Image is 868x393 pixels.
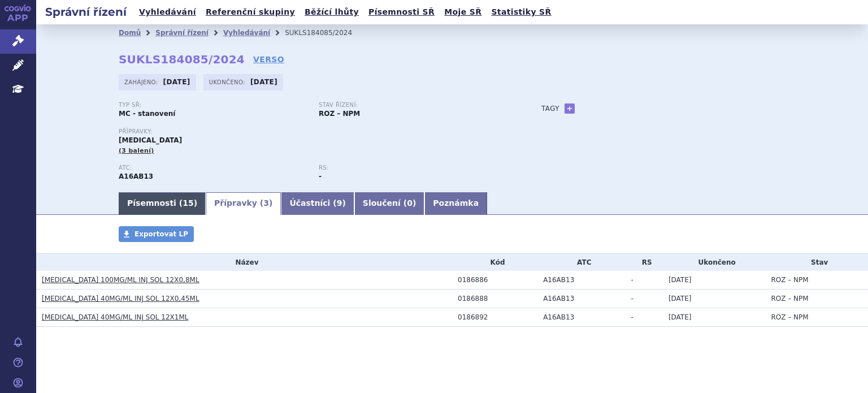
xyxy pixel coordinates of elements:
p: Typ SŘ: [119,102,307,109]
strong: - [319,172,322,180]
span: [DATE] [669,276,692,284]
strong: MC - stanovení [119,110,175,118]
span: 3 [263,198,269,208]
strong: [DATE] [163,78,190,86]
th: Stav [765,254,868,271]
th: ATC [537,254,625,271]
strong: SUKLS184085/2024 [119,53,245,66]
strong: [DATE] [250,78,277,86]
span: [DATE] [669,313,692,321]
a: Účastníci (9) [281,192,354,215]
th: Ukončeno [663,254,766,271]
a: Písemnosti (15) [119,192,206,215]
a: [MEDICAL_DATA] 100MG/ML INJ SOL 12X0,8ML [42,276,199,284]
th: Kód [452,254,537,271]
span: Exportovat LP [134,230,188,238]
a: Domů [119,29,141,37]
p: RS: [319,165,507,171]
strong: ROZ – NPM [319,110,360,118]
a: Běžící lhůty [301,5,362,20]
span: 15 [183,198,193,208]
span: (3 balení) [119,147,154,154]
td: ASFOTASA ALFA [537,290,625,308]
a: Referenční skupiny [202,5,298,20]
a: Statistiky SŘ [488,5,554,20]
span: Ukončeno: [209,77,248,87]
a: Sloučení (0) [354,192,424,215]
a: Moje SŘ [441,5,485,20]
div: 0186892 [458,313,537,321]
a: + [565,103,575,114]
td: ASFOTASA ALFA [537,271,625,290]
p: ATC: [119,165,307,171]
span: [DATE] [669,295,692,303]
td: ROZ – NPM [765,271,868,290]
a: [MEDICAL_DATA] 40MG/ML INJ SOL 12X0,45ML [42,295,199,303]
a: [MEDICAL_DATA] 40MG/ML INJ SOL 12X1ML [42,313,189,321]
td: ROZ – NPM [765,290,868,308]
th: RS [625,254,662,271]
td: ASFOTASA ALFA [537,308,625,327]
span: Zahájeno: [124,77,160,87]
strong: ASFOTASA ALFA [119,172,153,180]
span: - [631,295,633,303]
li: SUKLS184085/2024 [285,24,367,41]
a: Vyhledávání [223,29,270,37]
a: Přípravky (3) [206,192,281,215]
p: Stav řízení: [319,102,507,109]
a: Správní řízení [155,29,209,37]
div: 0186888 [458,295,537,303]
span: - [631,313,633,321]
span: - [631,276,633,284]
span: 0 [407,198,413,208]
span: [MEDICAL_DATA] [119,136,182,144]
p: Přípravky: [119,128,519,135]
th: Název [36,254,452,271]
a: Poznámka [424,192,487,215]
h3: Tagy [541,102,559,115]
a: Exportovat LP [119,226,194,242]
a: VERSO [253,54,284,65]
td: ROZ – NPM [765,308,868,327]
span: 9 [337,198,342,208]
div: 0186886 [458,276,537,284]
a: Vyhledávání [136,5,199,20]
h2: Správní řízení [36,4,136,20]
a: Písemnosti SŘ [365,5,438,20]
